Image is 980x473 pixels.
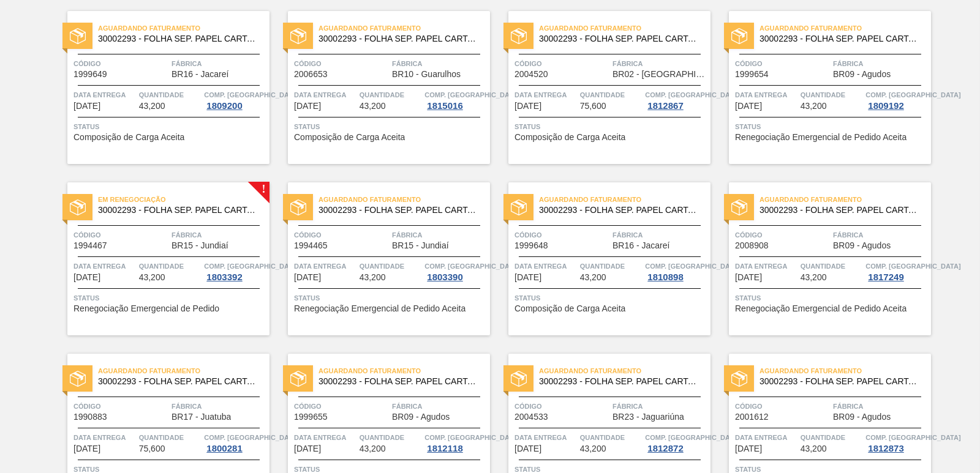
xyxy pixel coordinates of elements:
[833,412,891,422] span: BR09 - Agudos
[539,365,710,377] span: Aguardando Faturamento
[98,365,269,377] span: Aguardando Faturamento
[424,431,487,453] a: Comp. [GEOGRAPHIC_DATA]1812118
[290,371,306,387] img: status
[70,28,86,44] img: status
[759,193,931,206] span: Aguardando Faturamento
[539,34,701,43] span: 30002293 - FOLHA SEP. PAPEL CARTAO 1200x1000M 350g
[759,377,921,386] span: 30002293 - FOLHA SEP. PAPEL CARTAO 1200x1000M 350g
[294,412,328,422] span: 1999655
[204,272,244,282] div: 1803392
[171,229,266,241] span: Fábrica
[514,431,577,444] span: Data entrega
[580,444,606,453] span: 43,200
[171,412,231,422] span: BR17 - Juatuba
[73,102,100,111] span: 12/09/2025
[514,121,707,133] span: Status
[424,260,519,272] span: Comp. Carga
[424,89,519,101] span: Comp. Carga
[360,431,422,444] span: Quantidade
[73,58,168,70] span: Código
[49,182,269,335] a: !statusEm renegociação30002293 - FOLHA SEP. PAPEL CARTAO 1200x1000M 350gCódigo1994467FábricaBR15 ...
[833,58,928,70] span: Fábrica
[580,431,643,444] span: Quantidade
[833,70,891,79] span: BR09 - Agudos
[392,58,487,70] span: Fábrica
[735,431,797,444] span: Data entrega
[735,229,830,241] span: Código
[98,34,260,43] span: 30002293 - FOLHA SEP. PAPEL CARTAO 1200x1000M 350g
[392,400,487,412] span: Fábrica
[735,58,830,70] span: Código
[73,292,266,304] span: Status
[70,371,86,387] img: status
[735,412,769,422] span: 2001612
[294,241,328,250] span: 1994465
[424,101,465,111] div: 1815016
[865,101,906,111] div: 1809192
[645,260,707,282] a: Comp. [GEOGRAPHIC_DATA]1810898
[514,229,609,241] span: Código
[204,260,266,282] a: Comp. [GEOGRAPHIC_DATA]1803392
[73,304,219,313] span: Renegociação Emergencial de Pedido
[294,304,466,313] span: Renegociação Emergencial de Pedido Aceita
[580,273,606,282] span: 43,200
[735,70,769,79] span: 1999654
[612,400,707,412] span: Fábrica
[290,28,306,44] img: status
[204,101,244,111] div: 1809200
[612,70,707,79] span: BR02 - Sergipe
[514,241,548,250] span: 1999648
[294,133,405,142] span: Composição de Carga Aceita
[204,431,266,453] a: Comp. [GEOGRAPHIC_DATA]1800281
[73,229,168,241] span: Código
[73,444,100,453] span: 19/09/2025
[735,102,762,111] span: 15/09/2025
[73,260,136,272] span: Data entrega
[204,260,299,272] span: Comp. Carga
[865,444,906,453] div: 1812873
[294,70,328,79] span: 2006653
[514,304,625,313] span: Composição de Carga Aceita
[539,193,710,206] span: Aguardando Faturamento
[645,89,740,101] span: Comp. Carga
[294,273,321,282] span: 15/09/2025
[865,89,960,101] span: Comp. Carga
[514,292,707,304] span: Status
[833,229,928,241] span: Fábrica
[360,444,386,453] span: 43,200
[290,199,306,215] img: status
[424,89,487,111] a: Comp. [GEOGRAPHIC_DATA]1815016
[511,28,527,44] img: status
[294,400,389,412] span: Código
[73,431,136,444] span: Data entrega
[171,400,266,412] span: Fábrica
[49,11,269,164] a: statusAguardando Faturamento30002293 - FOLHA SEP. PAPEL CARTAO 1200x1000M 350gCódigo1999649Fábric...
[514,273,541,282] span: 15/09/2025
[294,229,389,241] span: Código
[392,229,487,241] span: Fábrica
[539,22,710,34] span: Aguardando Faturamento
[204,89,266,111] a: Comp. [GEOGRAPHIC_DATA]1809200
[294,58,389,70] span: Código
[539,377,701,386] span: 30002293 - FOLHA SEP. PAPEL CARTAO 1200x1000M 350g
[612,241,669,250] span: BR16 - Jacareí
[424,260,487,282] a: Comp. [GEOGRAPHIC_DATA]1803390
[865,89,928,111] a: Comp. [GEOGRAPHIC_DATA]1809192
[294,102,321,111] span: 13/09/2025
[514,70,548,79] span: 2004520
[580,102,606,111] span: 75,600
[392,70,461,79] span: BR10 - Guarulhos
[204,431,299,444] span: Comp. Carga
[98,206,260,215] span: 30002293 - FOLHA SEP. PAPEL CARTAO 1200x1000M 350g
[424,431,519,444] span: Comp. Carga
[514,133,625,142] span: Composição de Carga Aceita
[511,371,527,387] img: status
[735,304,907,313] span: Renegociação Emergencial de Pedido Aceita
[139,89,202,101] span: Quantidade
[612,58,707,70] span: Fábrica
[645,431,740,444] span: Comp. Carga
[294,292,487,304] span: Status
[73,121,266,133] span: Status
[514,89,577,101] span: Data entrega
[318,365,490,377] span: Aguardando Faturamento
